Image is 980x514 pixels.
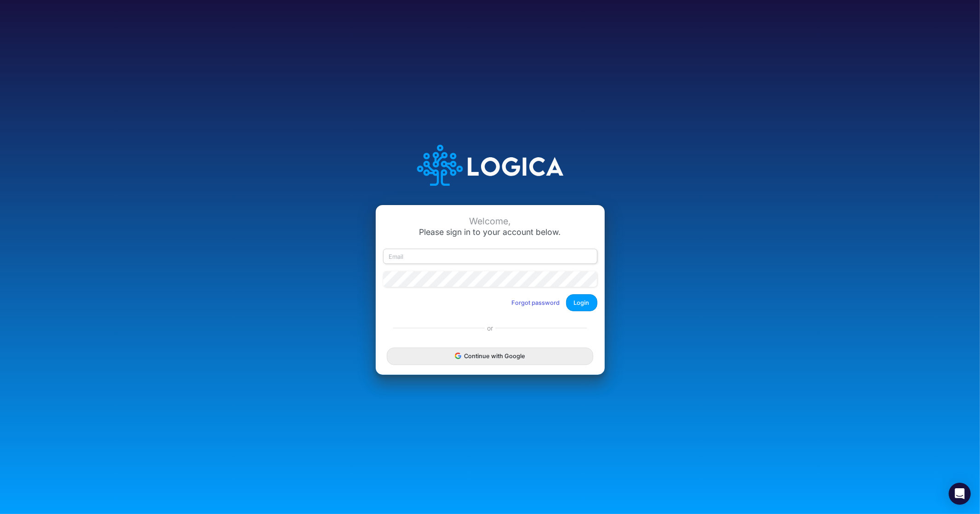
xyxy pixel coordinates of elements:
div: Welcome, [383,216,597,227]
span: Please sign in to your account below. [419,227,561,237]
button: Login [566,294,597,311]
div: Open Intercom Messenger [949,483,971,505]
button: Forgot password [506,295,566,310]
input: Email [383,249,597,264]
button: Continue with Google [387,348,593,365]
